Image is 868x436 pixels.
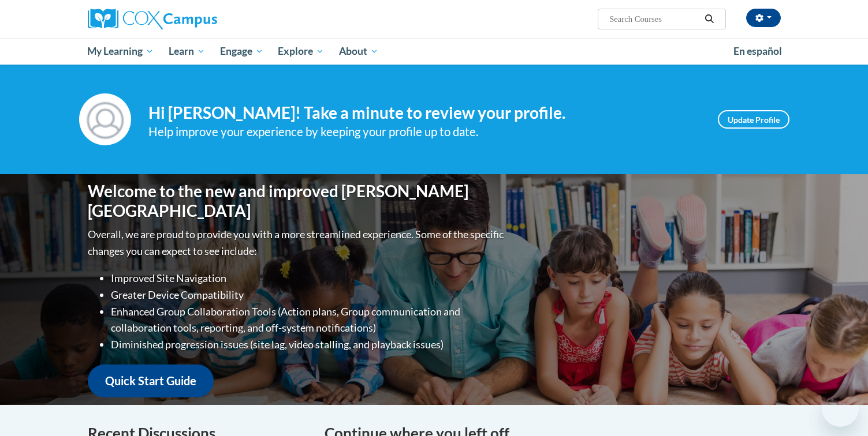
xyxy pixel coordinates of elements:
[80,38,162,65] a: My Learning
[161,38,213,65] a: Learn
[88,182,506,220] h1: Welcome to the new and improved [PERSON_NAME][GEOGRAPHIC_DATA]
[88,364,214,397] a: Quick Start Guide
[111,336,506,353] li: Diminished progression issues (site lag, video stalling, and playback issues)
[88,9,307,29] a: Cox Campus
[79,93,131,145] img: Profile Image
[213,38,271,65] a: Engage
[278,44,324,58] span: Explore
[608,12,701,26] input: Search Courses
[733,45,782,57] span: En español
[88,9,217,29] img: Cox Campus
[111,303,506,337] li: Enhanced Group Collaboration Tools (Action plans, Group communication and collaboration tools, re...
[220,44,263,58] span: Engage
[148,103,701,123] h4: Hi [PERSON_NAME]! Take a minute to review your profile.
[726,39,789,63] a: En español
[169,44,205,58] span: Learn
[111,270,506,287] li: Improved Site Navigation
[70,38,798,65] div: Main menu
[822,390,859,427] iframe: Button to launch messaging window
[148,122,701,141] div: Help improve your experience by keeping your profile up to date.
[270,38,331,65] a: Explore
[339,44,378,58] span: About
[701,12,718,26] button: Search
[746,9,781,27] button: Account Settings
[87,44,154,58] span: My Learning
[111,287,506,303] li: Greater Device Compatibility
[718,110,789,129] a: Update Profile
[331,38,386,65] a: About
[88,226,506,260] p: Overall, we are proud to provide you with a more streamlined experience. Some of the specific cha...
